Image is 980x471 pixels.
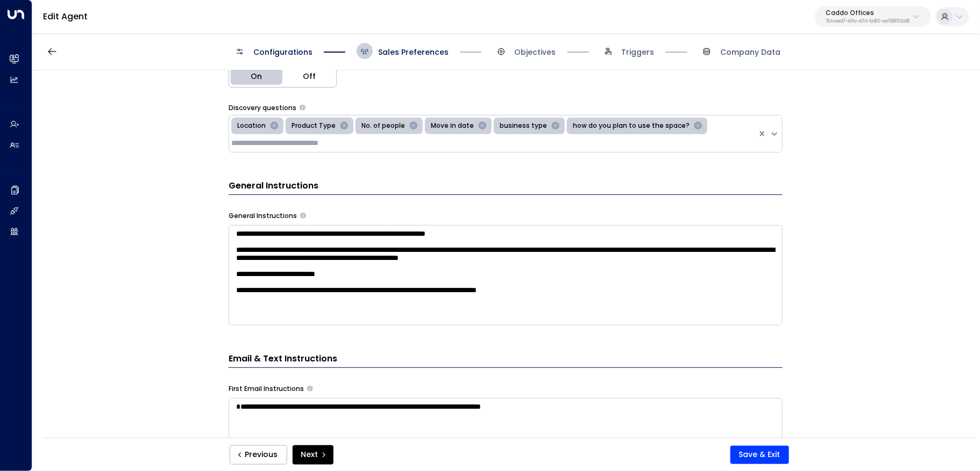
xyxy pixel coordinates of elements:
[826,19,910,24] p: 7b1ceed7-40fa-4014-bd85-aaf588512a38
[691,120,705,133] div: Remove how do you plan to use the space?
[570,120,691,133] div: how do you plan to use the space?
[229,352,783,368] h3: Email & Text Instructions
[407,120,421,133] div: Remove No. of people
[300,213,306,219] button: Provide any specific instructions you want the agent to follow when responding to leads. This app...
[428,120,475,133] div: Move in date
[815,6,931,27] button: Caddo Offices7b1ceed7-40fa-4014-bd85-aaf588512a38
[229,66,283,87] button: On
[307,386,313,392] button: Specify instructions for the agent's first email only, such as introductory content, special offe...
[229,65,337,88] div: Platform
[253,47,313,57] span: Configurations
[229,211,297,221] label: General Instructions
[358,120,407,133] div: No. of people
[288,120,337,133] div: Product Type
[622,47,655,57] span: Triggers
[515,47,556,57] span: Objectives
[378,47,449,57] span: Sales Preferences
[549,120,563,133] div: Remove business type
[730,446,789,464] button: Save & Exit
[293,445,333,465] button: Next
[234,120,267,133] div: Location
[229,384,304,394] label: First Email Instructions
[229,103,296,113] label: Discovery questions
[229,179,783,195] h3: General Instructions
[337,120,351,133] div: Remove Product Type
[43,10,88,23] a: Edit Agent
[826,10,910,16] p: Caddo Offices
[267,120,281,133] div: Remove Location
[300,105,306,111] button: Select the types of questions the agent should use to engage leads in initial emails. These help ...
[496,120,549,133] div: business type
[282,66,336,87] button: Off
[475,120,489,133] div: Remove Move in date
[720,47,780,57] span: Company Data
[230,445,287,465] button: Previous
